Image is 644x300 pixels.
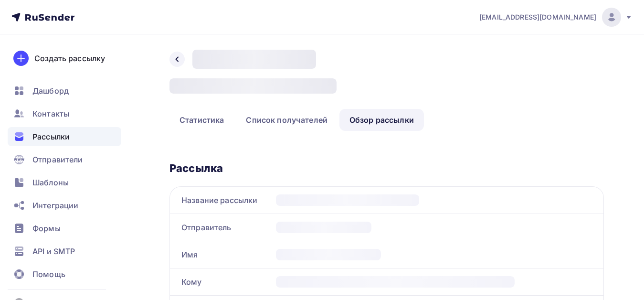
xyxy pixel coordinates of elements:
span: Контакты [32,108,69,119]
div: Рассылка [169,161,604,175]
a: Рассылки [8,127,121,146]
span: API и SMTP [32,246,75,257]
a: Статистика [169,109,234,131]
span: Формы [32,223,61,234]
div: Имя [170,241,272,268]
div: Отправитель [170,214,272,241]
a: Шаблоны [8,173,121,192]
span: Помощь [32,268,65,280]
a: Контакты [8,104,121,123]
a: Формы [8,219,121,238]
div: Создать рассылку [34,53,105,64]
div: Название рассылки [170,187,272,214]
span: Шаблоны [32,177,69,188]
span: [EMAIL_ADDRESS][DOMAIN_NAME] [479,12,596,22]
a: Обзор рассылки [339,109,424,131]
a: [EMAIL_ADDRESS][DOMAIN_NAME] [479,8,633,27]
div: Кому [170,268,272,295]
a: Отправители [8,150,121,169]
span: Отправители [32,154,83,165]
span: Интеграции [32,200,78,211]
span: Рассылки [32,131,70,142]
a: Список получателей [236,109,338,131]
a: Дашборд [8,81,121,100]
span: Дашборд [32,85,69,96]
